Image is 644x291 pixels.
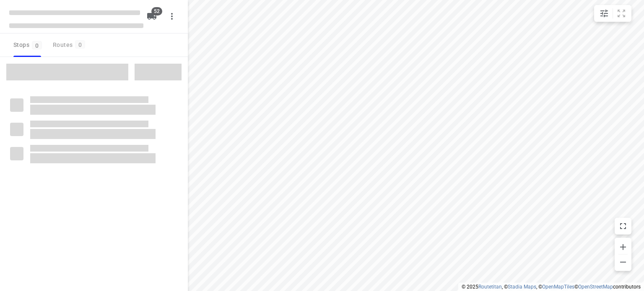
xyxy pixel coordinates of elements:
[508,284,536,290] a: Stadia Maps
[462,284,641,290] li: © 2025 , © , © © contributors
[594,5,631,22] div: small contained button group
[596,5,613,22] button: Map settings
[542,284,574,290] a: OpenMapTiles
[578,284,613,290] a: OpenStreetMap
[478,284,502,290] a: Routetitan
